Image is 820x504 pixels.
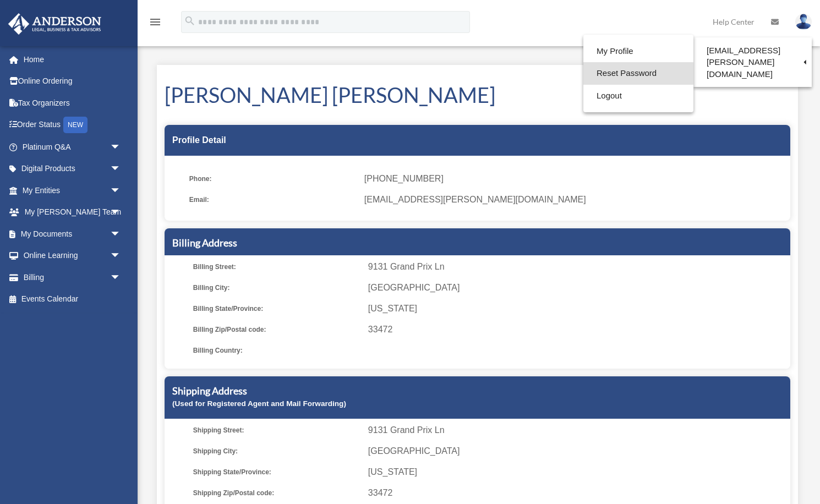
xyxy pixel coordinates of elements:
[368,259,786,275] span: 9131 Grand Prix Ln
[110,158,132,180] span: arrow_drop_down
[583,62,693,85] a: Reset Password
[110,266,132,289] span: arrow_drop_down
[368,485,786,501] span: 33472
[8,158,138,180] a: Digital Productsarrow_drop_down
[8,48,138,70] a: Home
[172,399,346,408] small: (Used for Registered Agent and Mail Forwarding)
[368,301,786,316] span: [US_STATE]
[8,136,138,158] a: Platinum Q&Aarrow_drop_down
[189,192,357,207] span: Email:
[364,171,783,187] span: [PHONE_NUMBER]
[8,245,138,267] a: Online Learningarrow_drop_down
[8,223,138,245] a: My Documentsarrow_drop_down
[193,485,360,501] span: Shipping Zip/Postal code:
[172,236,783,250] h5: Billing Address
[110,179,132,202] span: arrow_drop_down
[583,85,693,107] a: Logout
[110,201,132,224] span: arrow_drop_down
[364,192,783,207] span: [EMAIL_ADDRESS][PERSON_NAME][DOMAIN_NAME]
[193,464,360,480] span: Shipping State/Province:
[110,245,132,267] span: arrow_drop_down
[8,70,138,92] a: Online Ordering
[193,301,360,316] span: Billing State/Province:
[193,259,360,275] span: Billing Street:
[193,443,360,459] span: Shipping City:
[8,92,138,114] a: Tax Organizers
[165,80,790,109] h1: [PERSON_NAME] [PERSON_NAME]
[368,322,786,337] span: 33472
[795,14,812,30] img: User Pic
[8,114,138,136] a: Order StatusNEW
[8,179,138,201] a: My Entitiesarrow_drop_down
[693,40,812,84] a: [EMAIL_ADDRESS][PERSON_NAME][DOMAIN_NAME]
[368,464,786,480] span: [US_STATE]
[368,280,786,295] span: [GEOGRAPHIC_DATA]
[172,384,783,398] h5: Shipping Address
[583,40,693,63] a: My Profile
[5,13,105,35] img: Anderson Advisors Platinum Portal
[149,15,162,29] i: menu
[184,15,196,27] i: search
[193,322,360,337] span: Billing Zip/Postal code:
[189,171,357,187] span: Phone:
[193,280,360,295] span: Billing City:
[149,19,162,29] a: menu
[8,288,138,310] a: Events Calendar
[8,201,138,223] a: My [PERSON_NAME] Teamarrow_drop_down
[193,423,360,438] span: Shipping Street:
[193,343,360,358] span: Billing Country:
[368,443,786,459] span: [GEOGRAPHIC_DATA]
[368,423,786,438] span: 9131 Grand Prix Ln
[110,223,132,245] span: arrow_drop_down
[165,125,790,156] div: Profile Detail
[63,117,88,133] div: NEW
[8,266,138,288] a: Billingarrow_drop_down
[110,136,132,158] span: arrow_drop_down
